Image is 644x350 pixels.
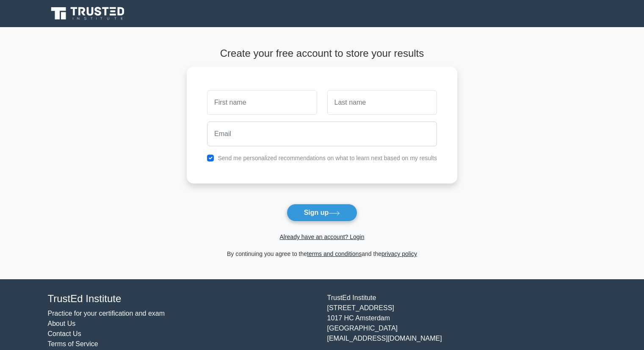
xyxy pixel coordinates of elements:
input: Last name [327,90,437,115]
label: Send me personalized recommendations on what to learn next based on my results [218,155,437,161]
a: Contact Us [48,330,81,337]
a: Terms of Service [48,340,98,347]
a: Practice for your certification and exam [48,310,165,317]
button: Sign up [287,204,358,222]
a: About Us [48,320,76,327]
a: privacy policy [381,250,417,257]
a: terms and conditions [307,250,362,257]
div: By continuing you agree to the and the [182,249,462,259]
a: Already have an account? Login [279,233,364,240]
h4: TrustEd Institute [48,293,317,305]
input: Email [207,122,437,146]
h4: Create your free account to store your results [187,47,457,60]
input: First name [207,90,317,115]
